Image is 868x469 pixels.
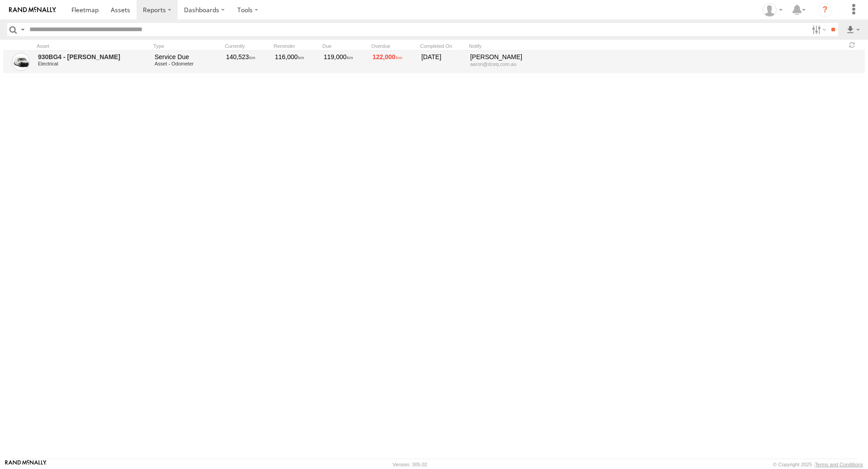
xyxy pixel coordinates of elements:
[420,43,465,49] div: Completed On
[845,23,861,36] label: Export results as...
[324,53,366,61] div: 119,000
[12,53,30,71] a: View Asset in Asset Management
[322,43,368,49] div: Due
[37,43,150,49] div: Asset
[9,7,56,13] img: rand-logo.svg
[808,23,828,36] label: Search Filter Options
[38,61,148,66] div: Electrical
[155,61,220,66] div: Asset - Odometer
[225,43,270,49] div: Currently
[274,43,319,49] div: Reminder
[225,51,270,72] div: 140,523
[153,43,221,49] div: Type
[275,53,317,61] div: 116,000
[393,462,427,467] div: Version: 305.02
[469,43,843,49] div: Notify
[373,53,415,61] div: 122,000
[19,23,26,36] label: Search Query
[759,3,786,17] div: Aaron Cluff
[5,460,47,469] a: Visit our Website
[420,51,465,72] div: [DATE]
[38,53,148,61] a: 930BG4 - [PERSON_NAME]
[815,462,863,467] a: Terms and Conditions
[818,3,832,17] i: ?
[773,462,863,467] div: © Copyright 2025 -
[155,53,220,61] div: Service Due
[371,43,416,49] div: Overdue
[469,51,836,72] div: aaron@dceq.com.au
[847,41,858,49] span: Refresh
